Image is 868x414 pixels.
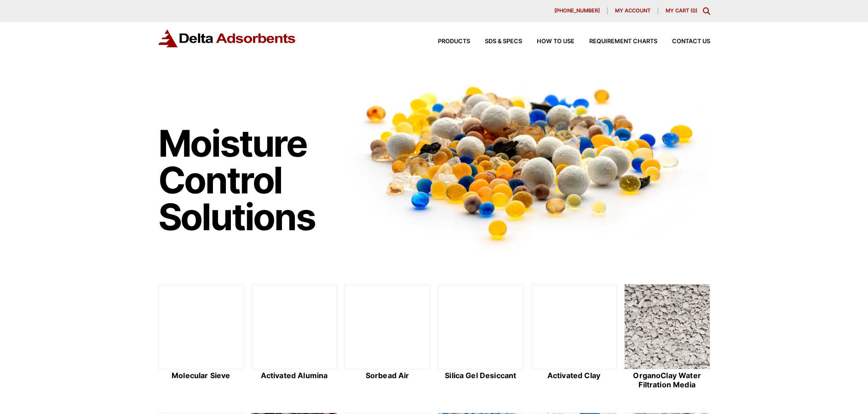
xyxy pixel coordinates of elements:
[345,69,710,255] img: Image
[522,39,575,45] a: How to Use
[537,39,575,45] span: How to Use
[158,29,296,47] img: Delta Adsorbents
[624,371,710,389] h2: OrganoClay Water Filtration Media
[345,284,431,391] a: Sorbead Air
[547,7,608,15] a: [PHONE_NUMBER]
[158,371,244,380] h2: Molecular Sieve
[251,284,337,391] a: Activated Alumina
[438,39,470,45] span: Products
[554,8,600,13] span: [PHONE_NUMBER]
[470,39,522,45] a: SDS & SPECS
[438,284,524,391] a: Silica Gel Desiccant
[345,371,431,380] h2: Sorbead Air
[575,39,657,45] a: Requirement Charts
[615,8,650,13] span: My account
[438,371,524,380] h2: Silica Gel Desiccant
[531,371,617,380] h2: Activated Clay
[608,7,658,15] a: My account
[624,284,710,391] a: OrganoClay Water Filtration Media
[589,39,657,45] span: Requirement Charts
[692,7,696,14] span: 0
[251,371,337,380] h2: Activated Alumina
[703,7,710,15] div: Toggle Modal Content
[657,39,710,45] a: Contact Us
[485,39,522,45] span: SDS & SPECS
[423,39,470,45] a: Products
[666,7,697,14] a: My Cart (0)
[531,284,617,391] a: Activated Clay
[672,39,710,45] span: Contact Us
[158,284,244,391] a: Molecular Sieve
[158,125,336,235] h1: Moisture Control Solutions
